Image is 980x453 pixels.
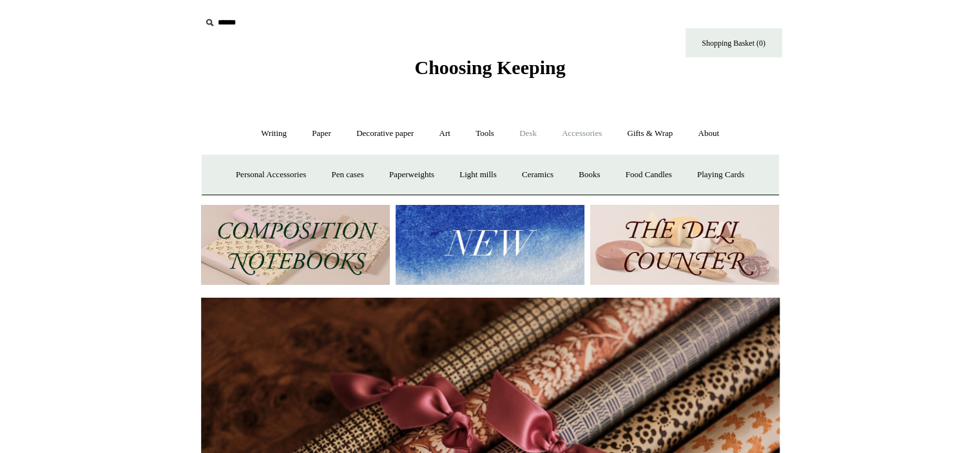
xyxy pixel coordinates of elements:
[464,117,506,151] a: Tools
[414,67,565,76] a: Choosing Keeping
[201,205,390,285] img: 202302 Composition ledgers.jpg__PID:69722ee6-fa44-49dd-a067-31375e5d54ec
[686,117,731,151] a: About
[300,117,343,151] a: Paper
[615,117,684,151] a: Gifts & Wrap
[508,117,548,151] a: Desk
[590,205,779,285] img: The Deli Counter
[249,117,298,151] a: Writing
[686,28,782,57] a: Shopping Basket (0)
[414,57,565,78] span: Choosing Keeping
[428,117,462,151] a: Art
[614,158,684,192] a: Food Candles
[567,158,611,192] a: Books
[224,158,318,192] a: Personal Accessories
[550,117,613,151] a: Accessories
[396,205,584,285] img: New.jpg__PID:f73bdf93-380a-4a35-bcfe-7823039498e1
[448,158,508,192] a: Light mills
[686,158,756,192] a: Playing Cards
[378,158,446,192] a: Paperweights
[320,158,375,192] a: Pen cases
[510,158,565,192] a: Ceramics
[345,117,425,151] a: Decorative paper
